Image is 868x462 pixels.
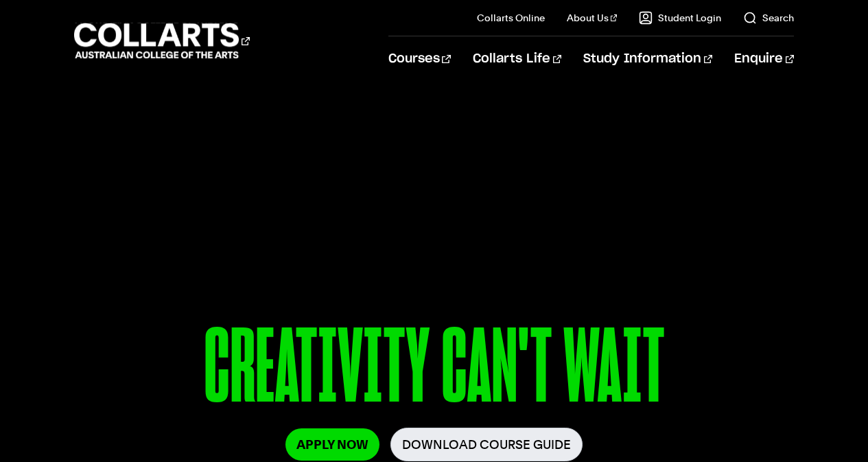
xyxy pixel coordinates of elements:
a: Study Information [583,36,712,82]
a: Enquire [734,36,794,82]
a: Courses [388,36,451,82]
a: Apply Now [285,428,379,461]
div: Go to homepage [74,21,250,60]
a: Collarts Online [477,11,545,25]
a: Download Course Guide [390,428,583,461]
a: Collarts Life [473,36,561,82]
a: About Us [567,11,618,25]
a: Search [743,11,794,25]
a: Student Login [639,11,721,25]
p: CREATIVITY CAN'T WAIT [74,314,795,428]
